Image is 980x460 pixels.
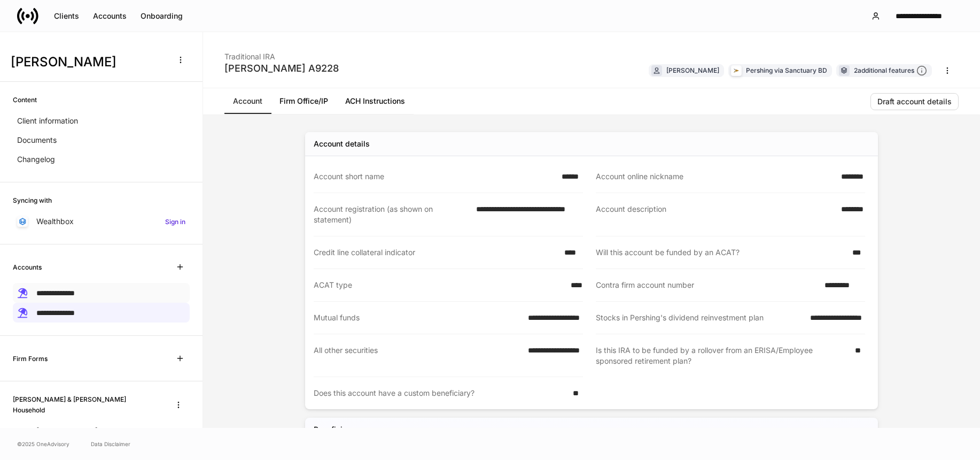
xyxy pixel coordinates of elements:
button: Clients [47,7,86,25]
div: Credit line collateral indicator [314,247,558,258]
div: Accounts [93,12,127,20]
div: Account short name [314,171,555,182]
button: Onboarding [134,7,190,25]
h6: Accounts [13,262,42,272]
a: Firm Office/IP [271,88,337,114]
h6: Syncing with [13,195,52,205]
div: Clients [54,12,79,20]
h6: Sign in [165,217,185,227]
div: Onboarding [141,12,183,20]
div: Contra firm account number [596,280,818,290]
a: Client information [13,111,190,131]
button: Accounts [86,7,134,25]
p: Client information [17,116,78,126]
div: Account details [314,139,370,149]
p: [PERSON_NAME] [36,426,98,436]
div: ACAT type [314,280,564,290]
a: Documents [13,131,190,150]
p: Wealthbox [36,216,74,227]
div: Does this account have a custom beneficiary? [314,388,566,398]
div: Stocks in Pershing's dividend reinvestment plan [596,312,804,323]
p: Documents [17,135,57,145]
a: WealthboxSign in [13,212,190,231]
div: Traditional IRA [224,45,339,62]
div: Mutual funds [314,312,522,323]
div: Will this account be funded by an ACAT? [596,247,846,258]
span: © 2025 OneAdvisory [17,440,69,448]
h3: [PERSON_NAME] [11,53,165,71]
p: Changelog [17,154,55,165]
button: Draft account details [870,93,959,110]
div: Is this IRA to be funded by a rollover from an ERISA/Employee sponsored retirement plan? [596,345,849,366]
h6: Firm Forms [13,354,48,364]
h5: Beneficiary [314,424,354,435]
a: Data Disclaimer [91,440,130,448]
h6: Content [13,95,37,105]
div: 2 additional features [854,65,927,76]
div: Account online nickname [596,171,835,182]
a: Changelog [13,150,190,169]
a: ACH Instructions [337,88,414,114]
div: Account registration (as shown on statement) [314,204,470,225]
div: Pershing via Sanctuary BD [746,65,827,75]
div: [PERSON_NAME] [666,65,719,75]
a: Account [224,88,271,114]
div: All other securities [314,345,522,366]
div: Draft account details [877,98,952,105]
h6: [PERSON_NAME] & [PERSON_NAME] Household [13,394,159,415]
div: [PERSON_NAME] A9228 [224,62,339,75]
a: [PERSON_NAME] [13,421,190,441]
div: Account description [596,204,835,225]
